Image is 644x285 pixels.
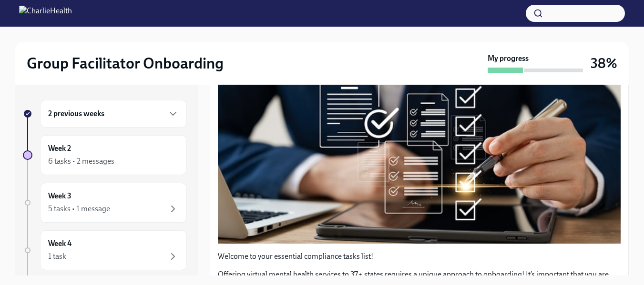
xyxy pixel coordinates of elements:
[23,230,187,270] a: Week 41 task
[218,34,621,244] button: Zoom image
[218,251,621,262] p: Welcome to your essential compliance tasks list!
[40,100,187,128] div: 2 previous weeks
[23,183,187,223] a: Week 35 tasks • 1 message
[48,238,72,249] h6: Week 4
[23,135,187,175] a: Week 26 tasks • 2 messages
[48,251,66,262] div: 1 task
[27,54,224,73] h2: Group Facilitator Onboarding
[19,6,72,21] img: CharlieHealth
[591,55,617,72] h3: 38%
[48,191,72,201] h6: Week 3
[48,156,114,167] div: 6 tasks • 2 messages
[48,143,71,154] h6: Week 2
[48,204,110,214] div: 5 tasks • 1 message
[488,53,529,64] strong: My progress
[48,108,104,119] h6: 2 previous weeks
